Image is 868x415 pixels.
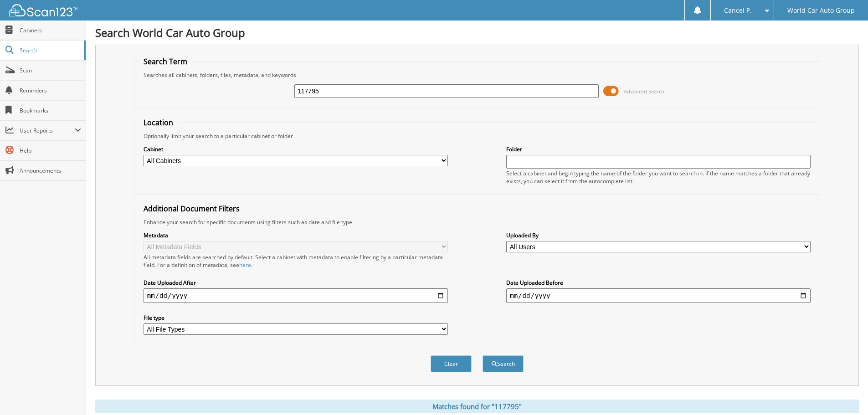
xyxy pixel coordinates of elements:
[506,145,811,153] label: Folder
[95,400,859,413] div: Matches found for "117795"
[139,71,815,79] div: Searches all cabinets, folders, files, metadata, and keywords
[139,132,815,140] div: Optionally limit your search to a particular cabinet or folder
[787,8,855,13] span: World Car Auto Group
[20,67,81,74] span: Scan
[144,145,448,153] label: Cabinet
[20,107,81,114] span: Bookmarks
[20,167,81,174] span: Announcements
[139,118,178,128] legend: Location
[20,127,75,134] span: User Reports
[431,355,472,372] button: Clear
[139,204,244,214] legend: Additional Document Filters
[144,279,448,287] label: Date Uploaded After
[506,288,811,303] input: end
[506,169,811,185] div: Select a cabinet and begin typing the name of the folder you want to search in. If the name match...
[95,25,859,40] h1: Search World Car Auto Group
[483,355,524,372] button: Search
[239,261,251,269] a: here
[506,231,811,239] label: Uploaded By
[9,4,77,16] img: scan123-logo-white.svg
[20,87,81,94] span: Reminders
[144,288,448,303] input: start
[144,253,448,269] div: All metadata fields are searched by default. Select a cabinet with metadata to enable filtering b...
[139,56,192,67] legend: Search Term
[20,46,80,54] span: Search
[624,88,664,95] span: Advanced Search
[144,231,448,239] label: Metadata
[139,218,815,226] div: Enhance your search for specific documents using filters such as date and file type.
[506,279,811,287] label: Date Uploaded Before
[20,26,81,34] span: Cabinets
[724,8,752,13] span: Cancel P.
[144,314,448,322] label: File type
[20,147,81,154] span: Help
